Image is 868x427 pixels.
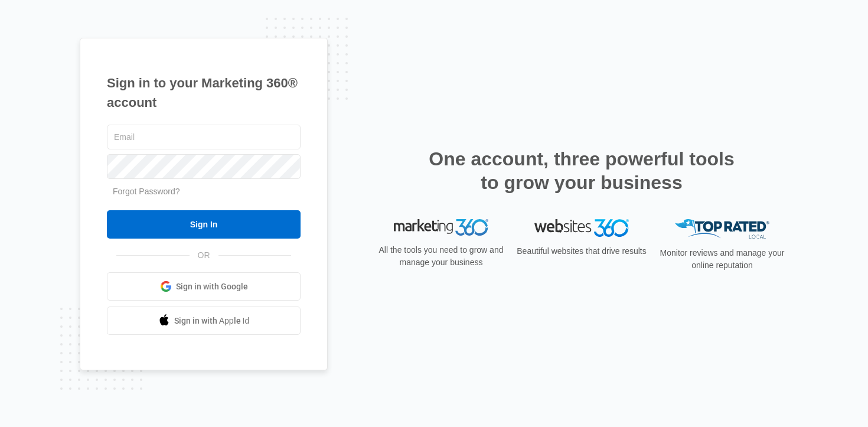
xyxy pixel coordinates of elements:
[675,219,769,239] img: Top Rated Local
[394,219,488,236] img: Marketing 360
[107,210,301,239] input: Sign In
[375,244,507,269] p: All the tools you need to grow and manage your business
[107,125,301,149] input: Email
[174,315,250,327] span: Sign in with Apple Id
[515,245,648,257] p: Beautiful websites that drive results
[107,73,301,112] h1: Sign in to your Marketing 360® account
[425,147,738,194] h2: One account, three powerful tools to grow your business
[534,219,629,236] img: Websites 360
[190,249,218,262] span: OR
[113,187,180,196] a: Forgot Password?
[656,247,788,272] p: Monitor reviews and manage your online reputation
[107,307,301,335] a: Sign in with Apple Id
[107,272,301,301] a: Sign in with Google
[176,281,248,293] span: Sign in with Google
